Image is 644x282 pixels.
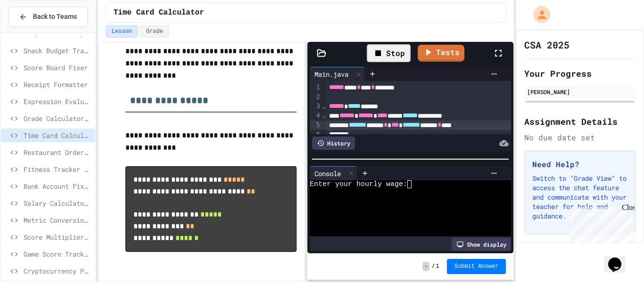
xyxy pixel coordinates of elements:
[431,263,435,270] span: /
[24,215,91,225] span: Metric Conversion Debugger
[310,166,357,180] div: Console
[24,130,91,140] span: Time Card Calculator
[140,25,169,38] button: Grade
[24,97,91,106] span: Expression Evaluator Fix
[24,147,91,157] span: Restaurant Order System
[310,169,346,178] div: Console
[24,164,91,174] span: Fitness Tracker Debugger
[322,102,326,110] span: Fold line
[310,130,322,139] div: 6
[24,113,91,123] span: Grade Calculator Pro
[24,46,91,56] span: Snack Budget Tracker
[524,115,636,128] h2: Assignment Details
[24,249,91,259] span: Game Score Tracker
[310,180,407,188] span: Enter your hourly wage:
[524,38,570,51] h1: CSA 2025
[310,69,353,79] div: Main.java
[4,4,65,60] div: Chat with us now!Close
[527,88,633,96] div: [PERSON_NAME]
[418,45,464,62] a: Tests
[322,112,326,119] span: Fold line
[33,12,77,22] span: Back to Teams
[523,4,553,25] div: My Account
[114,7,204,18] span: Time Card Calculator
[310,111,322,121] div: 4
[310,102,322,111] div: 3
[24,232,91,242] span: Score Multiplier Debug
[310,67,365,81] div: Main.java
[24,80,91,89] span: Receipt Formatter
[532,159,627,170] h3: Need Help?
[310,83,322,92] div: 1
[452,238,511,251] div: Show display
[532,174,627,221] p: Switch to "Grade View" to access the chat feature and communicate with your teacher for help and ...
[566,203,635,243] iframe: chat widget
[106,25,138,38] button: Lesson
[8,7,88,27] button: Back to Teams
[24,63,91,73] span: Score Board Fixer
[310,92,322,102] div: 2
[312,137,355,150] div: History
[24,266,91,276] span: Cryptocurrency Portfolio Debugger
[422,262,429,271] span: -
[454,263,499,270] span: Submit Answer
[367,44,411,62] div: Stop
[436,263,439,270] span: 1
[447,259,506,274] button: Submit Answer
[24,198,91,208] span: Salary Calculator Fixer
[604,244,635,273] iframe: chat widget
[310,121,322,130] div: 5
[524,67,636,80] h2: Your Progress
[524,132,636,143] div: No due date set
[24,181,91,191] span: Bank Account Fixer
